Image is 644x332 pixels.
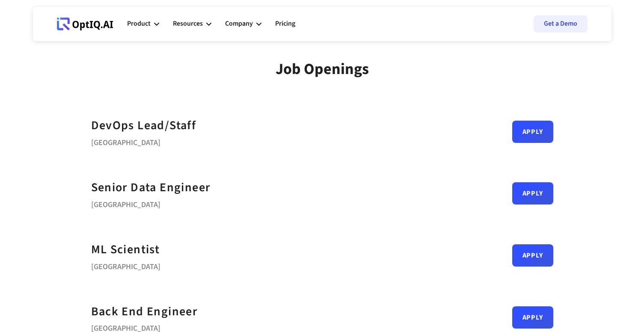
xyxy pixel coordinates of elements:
[91,240,160,259] a: ML Scientist
[173,18,203,30] div: Resources
[275,11,295,37] a: Pricing
[512,244,553,267] a: Apply
[127,11,159,37] div: Product
[225,18,253,30] div: Company
[91,135,196,147] div: [GEOGRAPHIC_DATA]
[225,11,261,37] div: Company
[127,18,151,30] div: Product
[57,30,57,30] div: Webflow Homepage
[512,306,553,329] a: Apply
[173,11,211,37] div: Resources
[91,178,211,197] a: Senior Data Engineer
[534,15,588,33] a: Get a Demo
[512,182,553,205] a: Apply
[91,116,196,135] a: DevOps Lead/Staff
[91,259,160,271] div: [GEOGRAPHIC_DATA]
[57,11,113,37] a: Webflow Homepage
[91,302,198,321] a: Back End Engineer
[276,60,369,78] div: Job Openings
[91,197,211,209] div: [GEOGRAPHIC_DATA]
[512,121,553,143] a: Apply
